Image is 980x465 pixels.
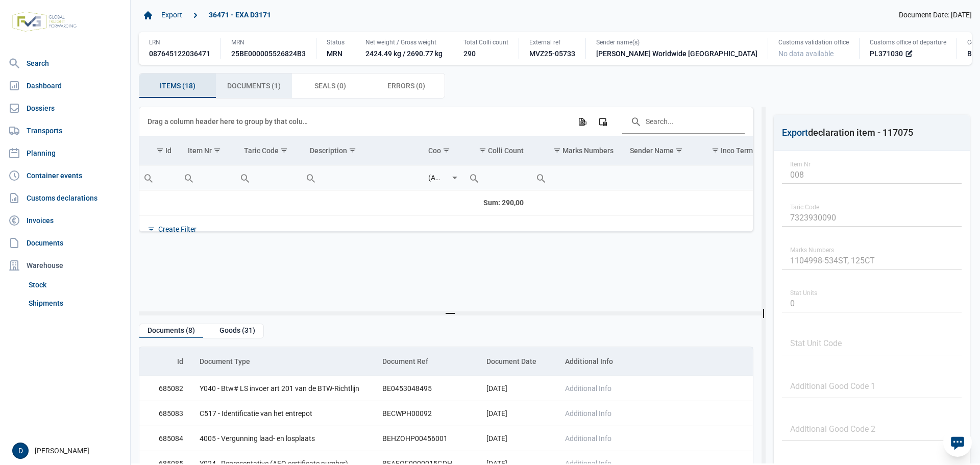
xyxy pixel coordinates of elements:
td: Y040 - Btw# LS invoer art 201 van de BTW-Richtlijn [191,376,374,401]
input: Filter cell [236,165,302,190]
div: Search box [465,165,483,190]
a: Planning [4,143,126,163]
div: Document Date [486,357,536,365]
div: 25BE000005526824B3 [231,48,306,59]
div: Search box [302,165,320,190]
span: BEHZOHP00456001 [382,434,448,443]
span: BE0453048495 [382,384,432,393]
input: Filter cell [139,165,180,190]
div: Data grid toolbar [148,107,745,136]
div: Colli Count [488,146,524,155]
input: Filter cell [420,165,449,190]
span: Additional Info [565,434,611,443]
div: Customs validation office [778,38,849,46]
span: [DATE] [486,434,507,443]
td: 4005 - Vergunning laad- en losplaats [191,426,374,451]
div: Item Nr [188,146,212,155]
td: C517 - Identificatie van het entrepot [191,401,374,426]
td: Column Inco Terms [697,136,765,165]
td: Filter cell [236,165,302,190]
a: Documents [4,233,126,253]
div: Id [177,357,183,365]
a: Export [157,7,186,24]
div: Taric Code [244,146,279,155]
span: Documents (1) [227,80,281,92]
td: 685082 [139,376,191,401]
div: Export all data to Excel [573,112,591,131]
div: 2424.49 kg / 2690.77 kg [365,48,443,59]
span: Seals (0) [314,80,346,92]
td: Column Id [139,136,180,165]
div: Warehouse [4,255,126,276]
a: Dashboard [4,76,126,96]
div: Data grid with 18 rows and 23 columns [139,107,753,231]
td: Column Colli Count [465,136,532,165]
td: Column Coo [420,136,465,165]
div: Coo [428,146,441,155]
td: Column Description [302,136,420,165]
div: Additional Info [565,357,613,365]
input: Filter cell [697,165,765,190]
div: MRN [231,38,306,46]
span: Show filter options for column 'Taric Code' [280,146,288,154]
td: Column Id [139,347,191,376]
div: Search box [180,165,198,190]
td: Filter cell [622,165,697,190]
input: Filter cell [622,165,697,190]
td: Filter cell [532,165,622,190]
td: Column Item Nr [180,136,235,165]
div: Search box [532,165,550,190]
span: Show filter options for column 'Marks Numbers' [553,146,561,154]
button: D [12,443,29,459]
a: Dossiers [4,98,126,118]
span: Additional Info [565,409,611,418]
div: Goods (31) [211,324,263,338]
span: Show filter options for column 'Coo' [443,146,450,154]
span: Additional Info [565,384,611,393]
div: Search box [139,165,158,190]
div: Customs office of departure [870,38,946,46]
div: External ref [529,38,575,46]
span: Show filter options for column 'Description' [349,146,356,154]
div: Status [327,38,345,46]
td: Column Marks Numbers [532,136,622,165]
td: Filter cell [139,165,180,190]
td: Column Additional Info [557,347,753,376]
td: Column Document Ref [374,347,478,376]
div: 087645122036471 [149,48,210,59]
span: Show filter options for column 'Inco Terms' [712,146,719,154]
span: Document Date: [DATE] [899,11,972,20]
a: Stock [24,276,126,294]
span: Show filter options for column 'Colli Count' [479,146,486,154]
a: Shipments [24,294,126,312]
td: Filter cell [465,165,532,190]
div: Description [310,146,347,155]
td: 685084 [139,426,191,451]
div: Create Filter [158,225,197,234]
img: FVG - Global freight forwarding [8,8,81,36]
div: Document Ref [382,357,428,365]
a: Search [4,53,126,74]
span: BECWPH00092 [382,409,432,418]
td: 685083 [139,401,191,426]
div: Split bar [139,311,762,315]
input: Filter cell [532,165,622,190]
div: [PERSON_NAME] [12,443,124,459]
td: Filter cell [420,165,465,190]
td: Column Taric Code [236,136,302,165]
a: Transports [4,120,126,141]
span: No data available [778,50,834,58]
td: Column Document Date [478,347,556,376]
div: MRN [327,48,345,59]
div: Sender Name [630,146,674,155]
div: [PERSON_NAME] Worldwide [GEOGRAPHIC_DATA] [596,48,757,59]
div: 290 [463,48,508,59]
div: Document Type [200,357,250,365]
a: Customs declarations [4,188,126,208]
div: Id [165,146,171,155]
td: Filter cell [180,165,235,190]
td: Column Sender Name [622,136,697,165]
span: Errors (0) [387,80,425,92]
div: Inco Terms [721,146,756,155]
